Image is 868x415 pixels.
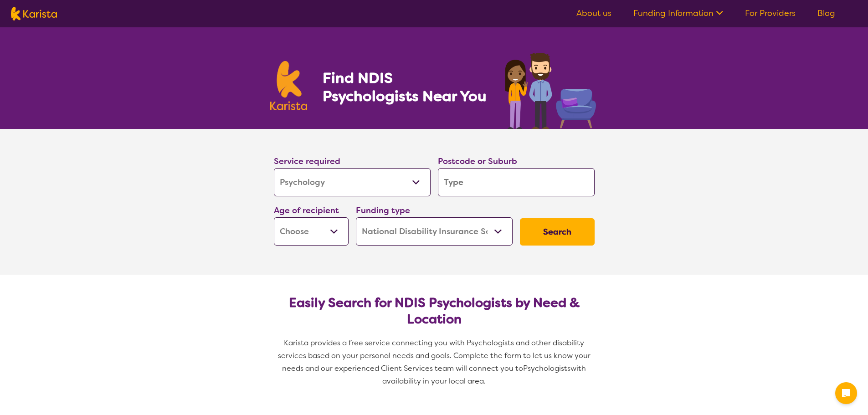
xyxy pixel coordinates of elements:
input: Type [438,168,595,196]
label: Service required [274,156,340,167]
label: Postcode or Suburb [438,156,517,167]
label: Age of recipient [274,205,339,216]
a: Funding Information [633,8,723,19]
img: psychology [502,49,598,129]
h1: Find NDIS Psychologists Near You [323,69,491,105]
label: Funding type [356,205,410,216]
a: Blog [817,8,835,19]
h2: Easily Search for NDIS Psychologists by Need & Location [281,295,587,328]
button: Search [520,218,595,246]
img: Karista logo [270,61,308,110]
span: Karista provides a free service connecting you with Psychologists and other disability services b... [278,338,592,373]
span: Psychologists [523,364,570,373]
a: About us [576,8,611,19]
a: For Providers [745,8,796,19]
img: Karista logo [11,7,57,20]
